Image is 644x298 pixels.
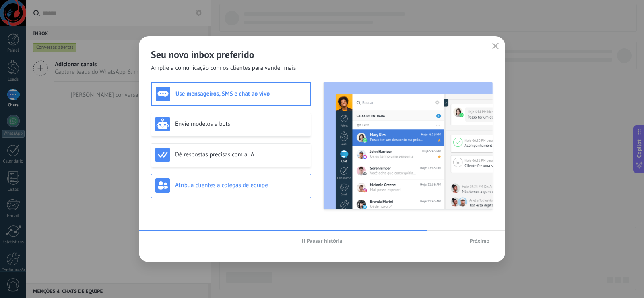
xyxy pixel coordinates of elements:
[175,181,307,189] h3: Atribua clientes a colegas de equipe
[307,238,343,244] span: Pausar história
[469,238,489,244] span: Próximo
[175,120,307,128] h3: Envie modelos e bots
[151,64,296,72] span: Amplie a comunicação com os clientes para vender mais
[151,48,493,61] h2: Seu novo inbox preferido
[298,235,346,247] button: Pausar história
[175,90,306,98] h3: Use mensageiros, SMS e chat ao vivo
[175,151,307,158] h3: Dê respostas precisas com a IA
[466,235,493,247] button: Próximo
